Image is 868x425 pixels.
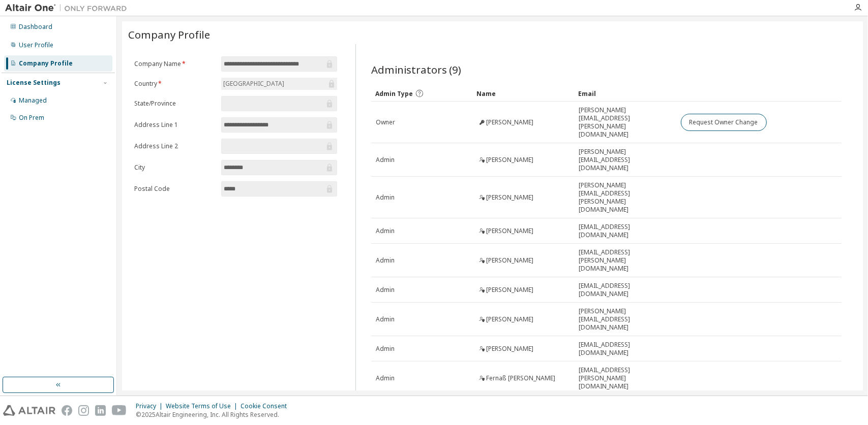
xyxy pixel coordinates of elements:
div: On Prem [19,114,44,122]
div: User Profile [19,41,53,49]
label: State/Province [134,100,215,108]
span: [PERSON_NAME][EMAIL_ADDRESS][DOMAIN_NAME] [579,148,672,172]
label: Company Name [134,60,215,68]
span: [PERSON_NAME] [487,286,534,294]
span: [PERSON_NAME][EMAIL_ADDRESS][DOMAIN_NAME] [579,307,672,332]
span: Admin [376,156,395,164]
div: Website Terms of Use [166,402,241,410]
img: linkedin.svg [95,405,106,416]
span: Owner [376,118,395,126]
div: [GEOGRAPHIC_DATA] [221,78,337,90]
button: Request Owner Change [681,114,767,131]
span: [EMAIL_ADDRESS][DOMAIN_NAME] [579,223,672,239]
img: youtube.svg [112,405,127,416]
span: [PERSON_NAME] [487,227,534,235]
span: Admin [376,374,395,382]
label: City [134,164,215,172]
div: Name [477,85,571,102]
span: Admin Type [375,89,413,98]
div: Cookie Consent [241,402,293,410]
span: Admin [376,193,395,202]
span: [EMAIL_ADDRESS][DOMAIN_NAME] [579,341,672,357]
span: Administrators (9) [371,62,462,77]
span: Admin [376,256,395,265]
div: Company Profile [19,59,73,68]
div: License Settings [7,79,61,87]
label: Address Line 1 [134,121,215,129]
label: Address Line 2 [134,142,215,150]
span: Company Profile [128,27,210,42]
label: Country [134,80,215,88]
span: [PERSON_NAME][EMAIL_ADDRESS][PERSON_NAME][DOMAIN_NAME] [579,106,672,139]
p: © 2025 Altair Engineering, Inc. All Rights Reserved. [136,410,293,419]
span: [EMAIL_ADDRESS][DOMAIN_NAME] [579,282,672,298]
span: [PERSON_NAME] [487,345,534,353]
span: Fernaß [PERSON_NAME] [487,374,556,382]
div: Privacy [136,402,166,410]
span: [PERSON_NAME] [487,193,534,202]
img: instagram.svg [78,405,89,416]
div: Dashboard [19,23,52,31]
span: [PERSON_NAME] [487,256,534,265]
img: facebook.svg [62,405,72,416]
label: Postal Code [134,185,215,193]
span: [PERSON_NAME] [487,118,534,126]
span: Admin [376,227,395,235]
div: [GEOGRAPHIC_DATA] [222,78,286,89]
img: altair_logo.svg [3,405,55,416]
span: [PERSON_NAME] [487,156,534,164]
span: [EMAIL_ADDRESS][PERSON_NAME][DOMAIN_NAME] [579,248,672,273]
span: Admin [376,286,395,294]
span: [PERSON_NAME][EMAIL_ADDRESS][PERSON_NAME][DOMAIN_NAME] [579,181,672,214]
div: Email [579,85,672,102]
img: Altair One [5,3,132,13]
span: Admin [376,345,395,353]
div: Managed [19,96,47,105]
span: [EMAIL_ADDRESS][PERSON_NAME][DOMAIN_NAME] [579,366,672,390]
span: [PERSON_NAME] [487,315,534,323]
span: Admin [376,315,395,323]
